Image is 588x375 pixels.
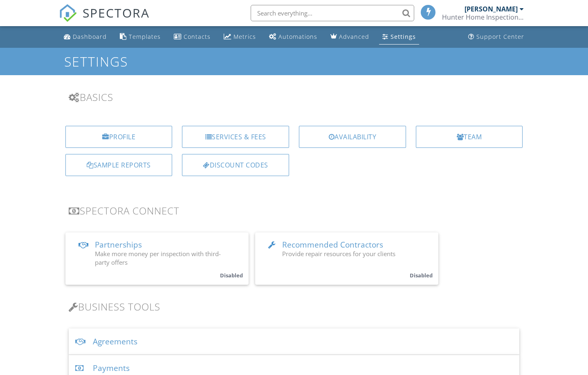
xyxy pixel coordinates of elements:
[69,205,519,216] h3: Spectora Connect
[69,328,519,355] div: Agreements
[278,33,317,40] div: Automations
[379,29,419,45] a: Settings
[416,126,523,148] a: Team
[73,33,107,40] div: Dashboard
[410,272,433,279] small: Disabled
[233,33,256,40] div: Metrics
[59,11,150,28] a: SPECTORA
[61,29,110,45] a: Dashboard
[255,232,438,285] a: Recommended Contractors Provide repair resources for your clients Disabled
[95,239,142,250] span: Partnerships
[282,250,395,258] span: Provide repair resources for your clients
[95,250,221,266] span: Make more money per inspection with third-party offers
[465,29,527,45] a: Support Center
[69,92,519,103] h3: Basics
[83,4,150,21] span: SPECTORA
[171,29,214,45] a: Contacts
[299,126,406,148] a: Availability
[182,126,289,148] a: Services & Fees
[220,272,243,279] small: Disabled
[117,29,164,45] a: Templates
[339,33,369,40] div: Advanced
[65,126,173,148] a: Profile
[476,33,524,40] div: Support Center
[59,4,77,22] img: The Best Home Inspection Software - Spectora
[184,33,211,40] div: Contacts
[266,29,321,45] a: Automations (Basic)
[465,5,518,13] div: [PERSON_NAME]
[65,154,173,176] a: Sample Reports
[327,29,373,45] a: Advanced
[282,239,383,250] span: Recommended Contractors
[64,54,524,69] h1: Settings
[220,29,259,45] a: Metrics
[442,13,524,21] div: Hunter Home Inspections LLC
[391,33,416,40] div: Settings
[69,301,519,312] h3: Business Tools
[129,33,161,40] div: Templates
[65,232,249,285] a: Partnerships Make more money per inspection with third-party offers Disabled
[251,5,414,21] input: Search everything...
[182,154,289,176] a: Discount Codes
